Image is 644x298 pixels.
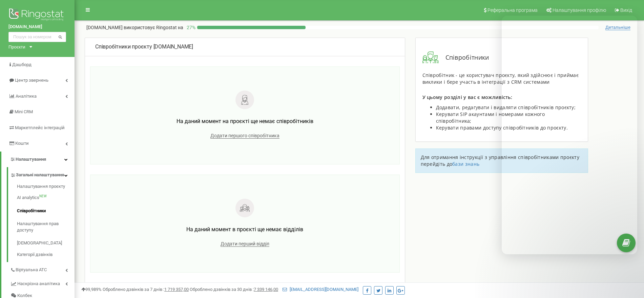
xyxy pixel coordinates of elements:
u: 1 719 357,00 [164,287,189,292]
span: Аналiтика [16,94,37,99]
iframe: Intercom live chat [502,16,637,254]
span: Співробітники [439,53,489,62]
a: [DOMAIN_NAME] [8,24,66,30]
span: Співробітник - це користувач проєкту, який здійснює і приймає виклики і бере участь в інтеграції ... [422,72,579,85]
a: бази знань [452,161,479,167]
span: Mini CRM [15,109,33,114]
a: Загальні налаштування [10,167,75,181]
span: Налаштування профілю [553,7,606,13]
span: Дашборд [12,62,32,67]
img: Ringostat logo [8,7,66,24]
a: Налаштування [1,152,75,167]
div: Проєкти [8,44,25,50]
a: Налаштування проєкту [17,183,75,192]
span: У цьому розділі у вас є можливість: [422,94,513,100]
span: Віртуальна АТС [16,267,47,273]
span: Для отримання інструкції з управління співробітниками проєкту перейдіть до [421,154,579,167]
span: Оброблено дзвінків за 7 днів : [103,287,189,292]
span: Керувати SIP акаунтами і номерами кожного співробітника; [436,111,545,124]
div: [DOMAIN_NAME] [95,43,395,51]
span: Додавати, редагувати і видаляти співробітників проєкту; [436,104,576,111]
input: Пошук за номером [8,32,66,42]
span: Реферальна програма [487,7,538,13]
iframe: Intercom live chat [621,260,637,276]
span: Керувати правами доступу співробітників до проєкту. [436,124,568,131]
p: [DOMAIN_NAME] [86,24,183,31]
span: Наскрізна аналітика [17,281,60,287]
span: Налаштування [16,157,46,162]
span: Додати першого співробітника [210,133,279,139]
span: Додати перший відділ [221,241,269,247]
a: Налаштування прав доступу [17,217,75,237]
a: Категорії дзвінків [17,250,75,258]
a: Співробітники [17,204,75,218]
span: Співробітники проєкту [95,43,152,50]
span: На даний момент в проєкті ще немає відділів [186,226,303,233]
span: 99,989% [81,287,102,292]
a: Віртуальна АТС [10,262,75,276]
p: 27 % [183,24,197,31]
span: На даний момент на проєкті ще немає співробітників [176,118,313,124]
a: [EMAIL_ADDRESS][DOMAIN_NAME] [283,287,358,292]
span: Центр звернень [15,78,48,83]
span: використовує Ringostat на [124,25,183,30]
a: [DEMOGRAPHIC_DATA] [17,237,75,250]
span: Загальні налаштування [16,172,64,178]
u: 7 339 146,00 [254,287,278,292]
span: Маркетплейс інтеграцій [15,125,65,130]
span: Кошти [15,141,29,146]
span: Оброблено дзвінків за 30 днів : [190,287,278,292]
span: Вихід [620,7,632,13]
a: AI analyticsNEW [17,191,75,204]
a: Наскрізна аналітика [10,276,75,290]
